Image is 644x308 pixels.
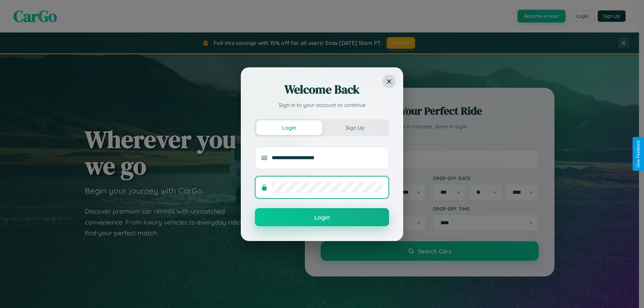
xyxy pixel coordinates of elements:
h2: Welcome Back [255,81,389,98]
button: Login [256,120,322,135]
p: Sign in to your account to continue [255,101,389,109]
div: Give Feedback [636,140,641,168]
button: Login [255,208,389,226]
button: Sign Up [322,120,388,135]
